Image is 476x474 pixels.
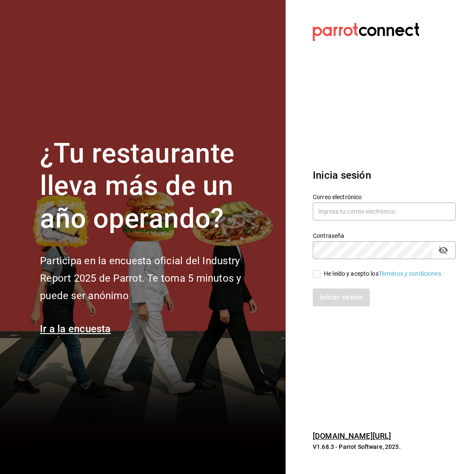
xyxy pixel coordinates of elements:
label: Contraseña [313,232,456,238]
h3: Inicia sesión [313,168,456,183]
a: Términos y condiciones. [379,270,443,277]
a: [DOMAIN_NAME][URL] [313,431,391,440]
input: Ingresa tu correo electrónico [313,203,456,220]
p: V1.68.3 - Parrot Software, 2025. [313,443,456,451]
h2: Participa en la encuesta oficial del Industry Report 2025 de Parrot. Te toma 5 minutos y puede se... [40,252,269,304]
a: Ir a la encuesta [40,323,111,335]
button: passwordField [436,243,450,257]
div: He leído y acepto los [324,269,443,278]
label: Correo electrónico [313,194,456,200]
h1: ¿Tu restaurante lleva más de un año operando? [40,137,269,235]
